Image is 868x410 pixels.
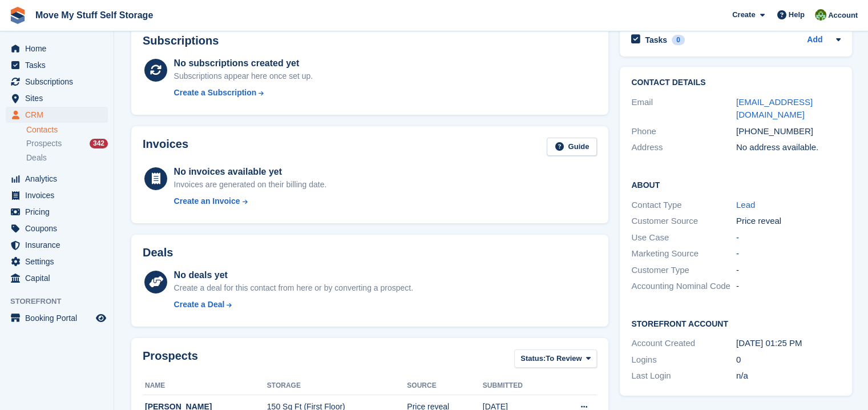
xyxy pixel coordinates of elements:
[9,7,26,24] img: stora-icon-8386f47178a22dfd0bd8f6a31ec36ba5ce8667c1dd55bd0f319d3a0aa187defe.svg
[631,369,736,383] div: Last Login
[174,299,413,311] a: Create a Deal
[736,353,841,367] div: 0
[736,369,841,383] div: n/a
[25,57,94,73] span: Tasks
[631,199,736,212] div: Contact Type
[25,220,94,236] span: Coupons
[631,125,736,138] div: Phone
[25,270,94,286] span: Capital
[736,97,813,120] a: [EMAIL_ADDRESS][DOMAIN_NAME]
[26,138,108,150] a: Prospects 342
[25,41,94,57] span: Home
[174,179,327,191] div: Invoices are generated on their billing date.
[6,204,108,220] a: menu
[631,247,736,260] div: Marketing Source
[267,377,407,395] th: Storage
[828,10,858,21] span: Account
[174,87,257,99] div: Create a Subscription
[10,296,114,307] span: Storefront
[6,254,108,270] a: menu
[631,337,736,350] div: Account Created
[6,171,108,187] a: menu
[631,317,841,329] h2: Storefront Account
[736,141,841,154] div: No address available.
[6,220,108,236] a: menu
[514,349,597,368] button: Status: To Review
[143,34,597,47] h2: Subscriptions
[26,152,108,164] a: Deals
[26,124,108,135] a: Contacts
[143,349,198,371] h2: Prospects
[547,138,597,156] a: Guide
[174,87,313,99] a: Create a Subscription
[672,35,685,45] div: 0
[736,215,841,228] div: Price reveal
[631,215,736,228] div: Customer Source
[174,165,327,179] div: No invoices available yet
[736,200,755,210] a: Lead
[25,74,94,90] span: Subscriptions
[546,353,582,364] span: To Review
[143,377,267,395] th: Name
[732,9,755,21] span: Create
[6,187,108,203] a: menu
[6,57,108,73] a: menu
[90,139,108,148] div: 342
[174,268,413,282] div: No deals yet
[736,337,841,350] div: [DATE] 01:25 PM
[26,138,62,149] span: Prospects
[174,70,313,82] div: Subscriptions appear here once set up.
[6,270,108,286] a: menu
[31,6,158,25] a: Move My Stuff Self Storage
[26,152,47,163] span: Deals
[174,57,313,70] div: No subscriptions created yet
[520,353,546,364] span: Status:
[143,138,188,156] h2: Invoices
[631,141,736,154] div: Address
[736,280,841,293] div: -
[407,377,483,395] th: Source
[25,90,94,106] span: Sites
[6,107,108,123] a: menu
[807,34,822,47] a: Add
[25,187,94,203] span: Invoices
[631,280,736,293] div: Accounting Nominal Code
[25,171,94,187] span: Analytics
[736,247,841,260] div: -
[25,237,94,253] span: Insurance
[94,311,108,325] a: Preview store
[789,9,805,21] span: Help
[631,353,736,367] div: Logins
[6,310,108,326] a: menu
[25,310,94,326] span: Booking Portal
[736,231,841,244] div: -
[631,264,736,277] div: Customer Type
[174,195,240,207] div: Create an Invoice
[631,231,736,244] div: Use Case
[6,90,108,106] a: menu
[174,299,225,311] div: Create a Deal
[6,41,108,57] a: menu
[174,195,327,207] a: Create an Invoice
[25,204,94,220] span: Pricing
[631,78,841,87] h2: Contact Details
[815,9,826,21] img: Joel Booth
[174,282,413,294] div: Create a deal for this contact from here or by converting a prospect.
[6,237,108,253] a: menu
[645,35,667,45] h2: Tasks
[25,107,94,123] span: CRM
[736,264,841,277] div: -
[483,377,554,395] th: Submitted
[25,254,94,270] span: Settings
[143,246,173,259] h2: Deals
[6,74,108,90] a: menu
[736,125,841,138] div: [PHONE_NUMBER]
[631,179,841,190] h2: About
[631,96,736,122] div: Email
